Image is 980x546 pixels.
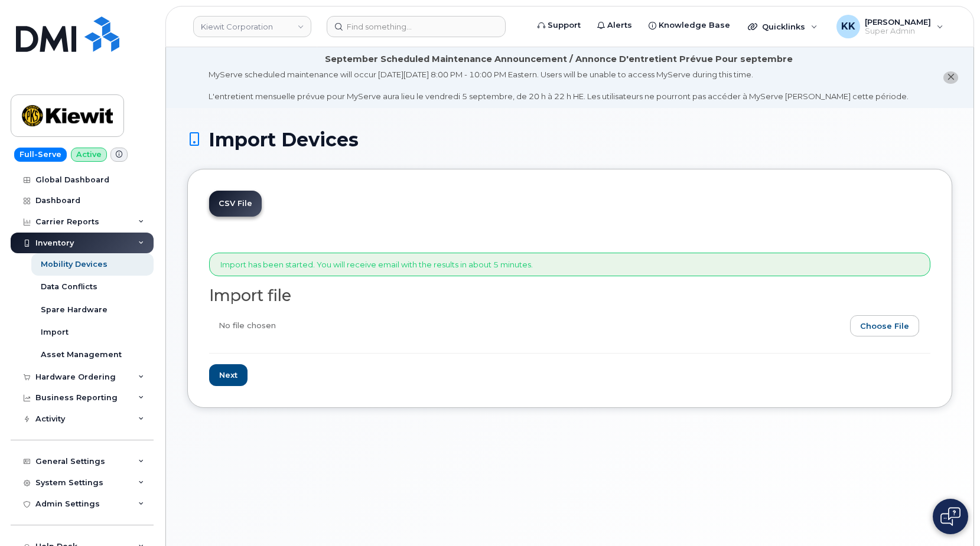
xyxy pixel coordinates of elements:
[209,364,248,386] input: Next
[187,129,952,150] h1: Import Devices
[940,507,961,526] img: Open chat
[325,53,793,66] div: September Scheduled Maintenance Announcement / Annonce D'entretient Prévue Pour septembre
[209,191,262,217] a: CSV File
[943,71,958,84] button: close notification
[209,253,930,277] div: Import has been started. You will receive email with the results in about 5 minutes.
[209,287,930,305] h2: Import file
[209,69,909,102] div: MyServe scheduled maintenance will occur [DATE][DATE] 8:00 PM - 10:00 PM Eastern. Users will be u...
